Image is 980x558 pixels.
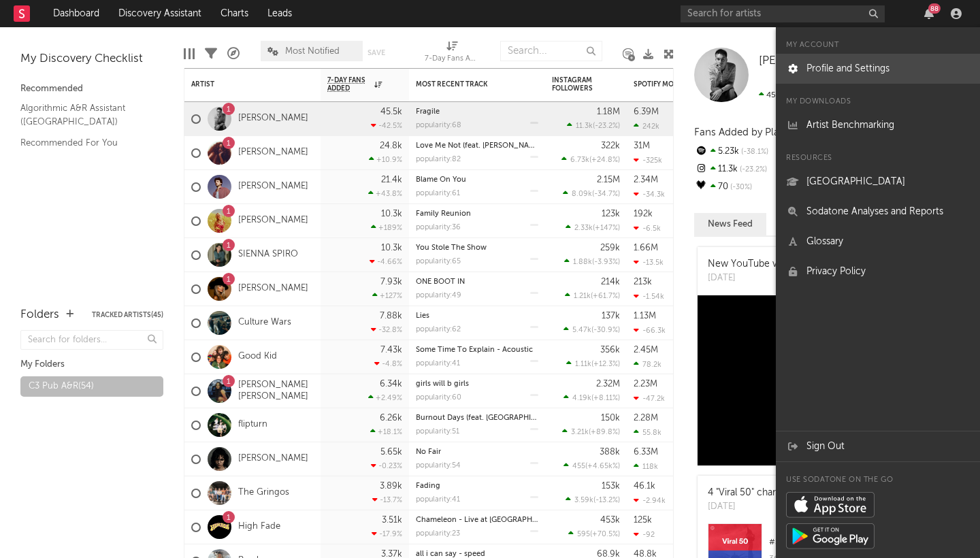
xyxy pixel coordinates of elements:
[593,293,618,300] span: +61.7 %
[191,80,293,88] div: Artist
[634,380,657,389] div: 2.23M
[634,258,664,267] div: -13.5k
[776,167,980,197] a: [GEOGRAPHIC_DATA]
[595,497,618,504] span: -13.2 %
[776,257,980,286] a: Privacy Policy
[327,76,371,93] span: 7-Day Fans Added
[416,482,538,490] div: Fading
[591,429,618,436] span: +89.8 %
[600,448,620,457] div: 388k
[600,346,620,355] div: 356k
[416,80,518,88] div: Most Recent Track
[601,414,620,423] div: 150k
[416,394,461,401] div: popularity: 60
[776,197,980,227] a: Sodatone Analyses and Reports
[634,278,652,286] div: 213k
[370,257,402,266] div: -4.66 %
[694,213,766,235] button: News Feed
[694,178,785,196] div: 70
[416,210,538,218] div: Family Reunion
[566,223,620,232] div: ( )
[634,530,655,539] div: -92
[681,5,885,22] input: Search for artists
[416,326,461,333] div: popularity: 62
[759,55,851,67] span: [PERSON_NAME]
[602,312,620,321] div: 137k
[634,210,653,218] div: 192k
[425,34,479,73] div: 7-Day Fans Added (7-Day Fans Added)
[380,312,402,321] div: 7.88k
[368,189,402,198] div: +43.8 %
[576,122,593,130] span: 11.3k
[416,278,465,286] a: ONE BOOT IN
[416,414,565,422] a: Burnout Days (feat. [GEOGRAPHIC_DATA])
[238,181,308,193] a: [PERSON_NAME]
[416,224,461,231] div: popularity: 36
[708,500,849,514] div: [DATE]
[739,148,768,156] span: -38.1 %
[380,346,402,355] div: 7.43k
[776,110,980,140] a: Artist Benchmarking
[634,516,652,525] div: 125k
[416,346,533,354] a: Some Time To Explain - Acoustic
[563,461,620,470] div: ( )
[708,257,796,272] div: New YouTube video
[572,395,591,402] span: 4.19k
[372,495,402,504] div: -13.7 %
[567,121,620,130] div: ( )
[592,531,618,538] span: +70.5 %
[380,380,402,389] div: 6.34k
[708,486,849,500] div: 4 "Viral 50" charts added
[416,278,538,286] div: ONE BOOT IN
[374,359,402,368] div: -4.8 %
[416,482,440,490] a: Fading
[371,223,402,232] div: +189 %
[381,176,402,184] div: 21.4k
[634,292,664,301] div: -1.54k
[634,190,665,199] div: -34.3k
[634,360,661,369] div: 78.2k
[382,516,402,525] div: 3.51k
[381,244,402,252] div: 10.3k
[634,156,662,165] div: -325k
[238,113,308,125] a: [PERSON_NAME]
[561,155,620,164] div: ( )
[759,91,924,99] span: 79.1k fans last week
[776,227,980,257] a: Glossary
[634,80,736,88] div: Spotify Monthly Listeners
[634,496,666,505] div: -2.94k
[238,419,267,431] a: flipturn
[380,448,402,457] div: 5.65k
[368,393,402,402] div: +2.49 %
[425,51,479,67] div: 7-Day Fans Added (7-Day Fans Added)
[416,142,621,150] a: Love Me Not (feat. [PERSON_NAME][GEOGRAPHIC_DATA])
[380,108,402,116] div: 45.5k
[416,292,461,299] div: popularity: 49
[416,156,461,163] div: popularity: 82
[634,428,661,437] div: 55.8k
[694,127,805,137] span: Fans Added by Platform
[205,34,217,73] div: Filters
[600,516,620,525] div: 453k
[572,191,592,198] span: 8.09k
[574,497,593,504] span: 3.59k
[634,244,658,252] div: 1.66M
[601,278,620,286] div: 214k
[568,529,620,538] div: ( )
[776,54,980,84] a: Profile and Settings
[369,155,402,164] div: +10.9 %
[416,496,460,504] div: popularity: 41
[416,414,538,422] div: Burnout Days (feat. Old Mervs)
[566,495,620,504] div: ( )
[563,325,620,334] div: ( )
[634,326,666,335] div: -66.3k
[634,122,659,131] div: 242k
[694,143,785,161] div: 5.23k
[416,448,538,456] div: No Fair
[416,142,538,150] div: Love Me Not (feat. Rex Orange County)
[575,361,591,368] span: 1.11k
[238,317,291,329] a: Culture Wars
[416,312,538,320] div: Lies
[238,521,280,533] a: High Fade
[370,427,402,436] div: +18.1 %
